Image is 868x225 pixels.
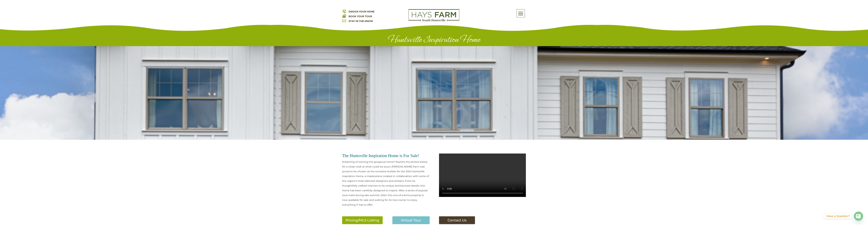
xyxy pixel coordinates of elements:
[349,20,373,23] a: STAY IN THE KNOW
[392,216,430,224] a: Virtual Tour
[409,19,459,22] a: hays farm homes huntsville development
[342,14,346,18] img: book your home tour
[349,15,372,18] a: BOOK YOUR TOUR
[342,34,526,46] h1: Huntsville Inspiration Home
[342,159,429,207] p: Dreaming of owning this gorgeous home? Explore the photos below for a closer look at what could b...
[342,216,383,224] a: Pricing/MLS Listing
[439,216,475,224] a: Contact Us
[342,154,429,159] h2: The Huntsville Inspiration Home is For Sale!
[409,9,459,21] img: Logo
